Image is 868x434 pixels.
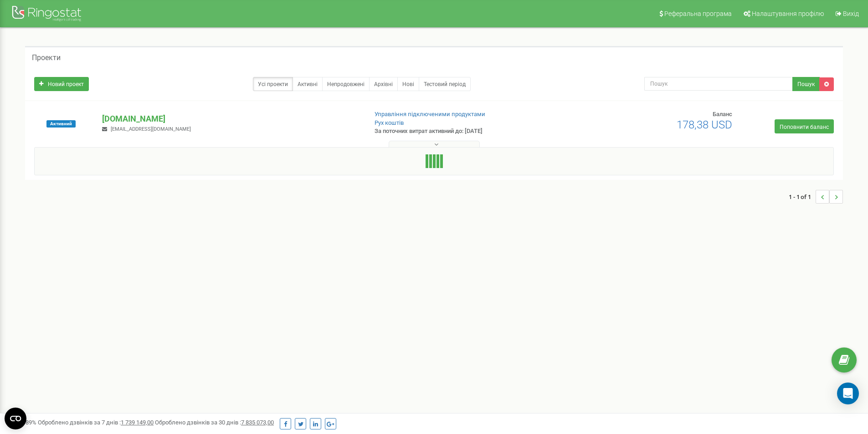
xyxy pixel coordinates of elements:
[241,419,274,426] font: 7 835 073,00
[713,111,732,117] font: Баланс
[677,118,732,131] font: 178,38 USD
[298,81,318,87] font: Активні
[664,10,732,17] font: Реферальна програма
[111,126,191,132] font: [EMAIL_ADDRESS][DOMAIN_NAME]
[789,181,843,213] nav: ...
[644,77,793,91] input: Пошук
[369,77,398,91] a: Архівні
[327,81,365,87] font: Непродовжені
[258,81,288,87] font: Усі проекти
[375,128,483,134] font: За поточних витрат активний до: [DATE]
[375,111,485,117] a: Управління підключеними продуктами
[837,383,859,404] div: Open Intercom Messenger
[775,119,834,133] a: Поповнити баланс
[792,77,820,91] button: Пошук
[253,77,293,91] a: Усі проекти
[5,408,26,429] button: Open CMP widget
[789,193,811,201] font: 1 - 1 of 1
[375,119,404,126] a: Рух коштів
[34,77,89,91] a: Новий проект
[419,77,471,91] a: Тестовий період
[397,77,419,91] a: Нові
[32,53,61,62] font: Проекти
[752,10,824,17] font: Налаштування профілю
[402,81,414,87] font: Нові
[50,121,72,126] font: Активний
[374,81,393,87] font: Архівні
[780,123,829,130] font: Поповнити баланс
[155,419,241,426] font: Оброблено дзвінків за 30 днів :
[843,10,859,17] font: Вихід
[424,81,466,87] font: Тестовий період
[38,419,121,426] font: Оброблено дзвінків за 7 днів :
[322,77,370,91] a: Непродовжені
[48,81,84,87] font: Новий проект
[797,81,815,87] font: Пошук
[121,419,154,426] font: 1 739 149,00
[102,114,165,123] font: [DOMAIN_NAME]
[293,77,323,91] a: Активні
